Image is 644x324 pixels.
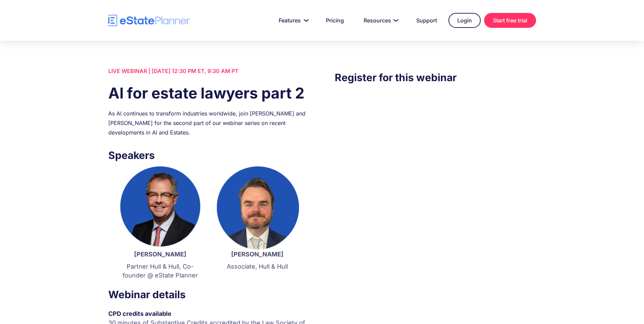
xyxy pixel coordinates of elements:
[484,13,536,28] a: Start free trial
[108,66,309,76] div: LIVE WEBINAR | [DATE] 12:30 PM ET, 9:30 AM PT
[108,310,171,317] strong: CPD credits available
[318,14,352,27] a: Pricing
[231,251,283,258] strong: [PERSON_NAME]
[108,109,309,137] div: As AI continues to transform industries worldwide, join [PERSON_NAME] and [PERSON_NAME] for the s...
[448,13,481,28] a: Login
[271,14,314,27] a: Features
[108,287,309,302] h3: Webinar details
[108,83,309,104] h1: AI for estate lawyers part 2
[355,14,405,27] a: Resources
[118,262,202,280] p: Partner Hull & Hull, Co-founder @ eState Planner
[335,99,536,214] iframe: Form 0
[134,251,186,258] strong: [PERSON_NAME]
[335,70,536,85] h3: Register for this webinar
[108,147,309,163] h3: Speakers
[216,262,299,271] p: Associate, Hull & Hull
[408,14,445,27] a: Support
[108,15,190,26] a: home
